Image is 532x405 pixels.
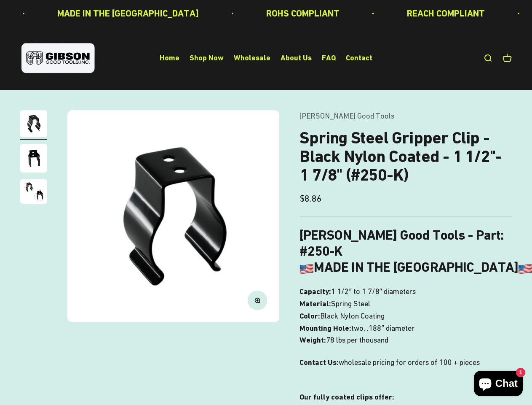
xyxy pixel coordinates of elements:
[331,286,416,298] span: 1 1/2″ to 1 7/8″ diameters
[160,54,179,62] a: Home
[299,299,331,308] b: Material:
[20,144,47,175] button: Go to item 2
[299,324,351,332] b: Mounting Hole:
[322,54,336,62] a: FAQ
[351,322,414,335] span: two, .188″ diameter
[299,129,512,184] h1: Spring Steel Gripper Clip - Black Nylon Coated - 1 1/2"- 1 7/8" (#250-K)
[320,310,385,322] span: Black Nylon Coating
[299,259,532,275] b: MADE IN THE [GEOGRAPHIC_DATA]
[299,287,331,296] b: Capacity:
[299,358,339,367] strong: Contact Us:
[331,298,370,310] span: Spring Steel
[20,110,47,137] img: Gripper clip, made & shipped from the USA!
[346,54,372,62] a: Contact
[281,54,312,62] a: About Us
[299,191,322,206] sale-price: $8.86
[299,311,320,320] b: Color:
[299,227,504,259] b: [PERSON_NAME] Good Tools - Part: #250-K
[20,144,47,173] img: close up of a spring steel gripper clip, tool clip, durable, secure holding, Excellent corrosion ...
[57,6,199,21] p: MADE IN THE [GEOGRAPHIC_DATA]
[20,179,47,204] img: close up of a spring steel gripper clip, tool clip, durable, secure holding, Excellent corrosion ...
[20,110,47,140] button: Go to item 1
[234,54,270,62] a: Wholesale
[299,335,326,344] b: Weight:
[67,110,279,322] img: Gripper clip, made & shipped from the USA!
[326,334,388,346] span: 78 lbs per thousand
[190,54,224,62] a: Shop Now
[266,6,340,21] p: ROHS COMPLIANT
[299,392,394,401] strong: Our fully coated clips offer:
[407,6,485,21] p: REACH COMPLIANT
[471,371,525,398] inbox-online-store-chat: Shopify online store chat
[20,179,47,206] button: Go to item 3
[299,111,394,120] a: [PERSON_NAME] Good Tools
[299,356,512,381] p: wholesale pricing for orders of 100 + pieces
